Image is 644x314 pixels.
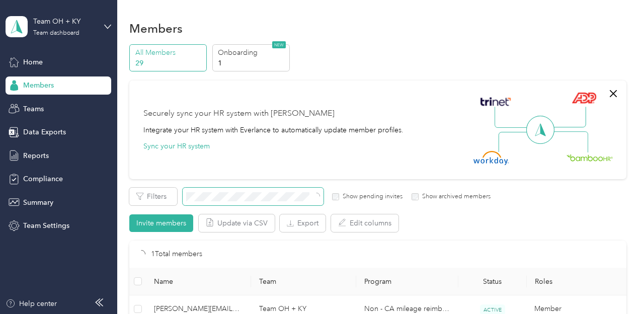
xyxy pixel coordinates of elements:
[143,108,335,120] div: Securely sync your HR system with [PERSON_NAME]
[498,131,533,152] img: Line Left Down
[199,214,275,232] button: Update via CSV
[339,192,403,201] label: Show pending invites
[135,47,204,58] p: All Members
[419,192,491,201] label: Show archived members
[218,58,286,68] p: 1
[143,141,210,151] button: Sync your HR system
[218,47,286,58] p: Onboarding
[458,268,527,295] th: Status
[33,16,96,27] div: Team OH + KY
[33,30,79,36] div: Team dashboard
[251,268,356,295] th: Team
[495,107,530,128] img: Line Left Up
[331,214,398,232] button: Edit columns
[129,214,193,232] button: Invite members
[151,249,202,260] p: 1 Total members
[23,174,63,184] span: Compliance
[478,95,513,109] img: Trinet
[6,298,57,309] button: Help center
[129,188,177,205] button: Filters
[135,58,204,68] p: 29
[143,125,404,135] div: Integrate your HR system with Everlance to automatically update member profiles.
[23,104,44,114] span: Teams
[146,268,251,295] th: Name
[23,197,53,208] span: Summary
[23,57,43,67] span: Home
[23,127,66,137] span: Data Exports
[567,154,613,161] img: BambooHR
[356,268,458,295] th: Program
[527,268,632,295] th: Roles
[553,131,588,153] img: Line Right Down
[280,214,326,232] button: Export
[23,80,54,91] span: Members
[154,277,243,286] span: Name
[551,107,586,128] img: Line Right Up
[23,150,49,161] span: Reports
[588,258,644,314] iframe: Everlance-gr Chat Button Frame
[473,151,509,165] img: Workday
[272,41,286,48] span: NEW
[23,220,69,231] span: Team Settings
[572,92,596,104] img: ADP
[129,23,183,34] h1: Members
